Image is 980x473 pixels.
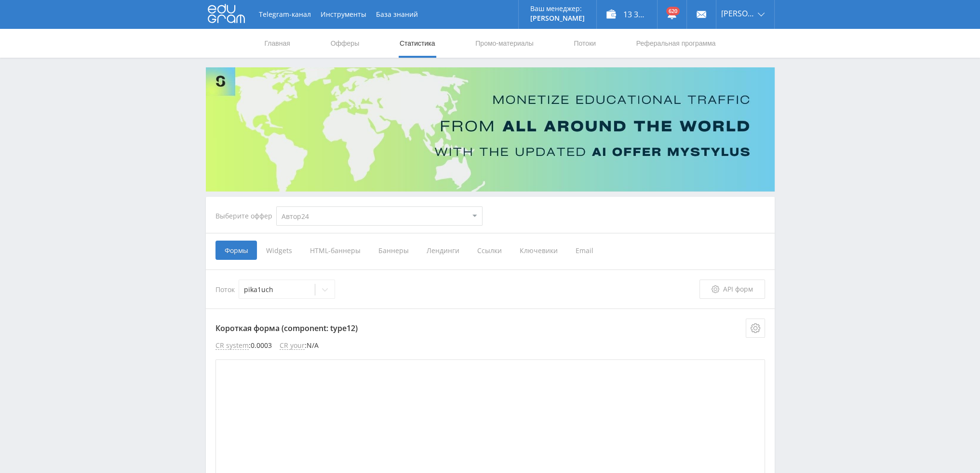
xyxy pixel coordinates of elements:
span: Ссылки [468,241,510,260]
p: [PERSON_NAME] [530,14,585,22]
div: Выберите оффер [215,212,276,220]
span: Лендинги [417,241,468,260]
span: Баннеры [369,241,417,260]
p: Короткая форма (component: type12) [215,319,765,338]
span: Формы [215,241,257,260]
span: [PERSON_NAME] [721,10,755,17]
p: Ваш менеджер: [530,5,585,13]
a: Офферы [330,29,361,58]
span: Email [566,241,603,260]
span: API форм [723,285,753,293]
div: Поток [215,280,699,299]
span: HTML-баннеры [301,241,369,260]
span: CR system [215,342,249,350]
img: Banner [206,67,775,192]
a: API форм [699,280,765,299]
li: : 0.0003 [215,342,272,350]
span: Widgets [257,241,301,260]
li: : N/A [280,342,319,350]
span: Ключевики [510,241,566,260]
a: Потоки [573,29,597,58]
a: Главная [264,29,291,58]
span: CR your [280,342,305,350]
a: Статистика [399,29,436,58]
a: Промо-материалы [474,29,534,58]
a: Реферальная программа [635,29,717,58]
